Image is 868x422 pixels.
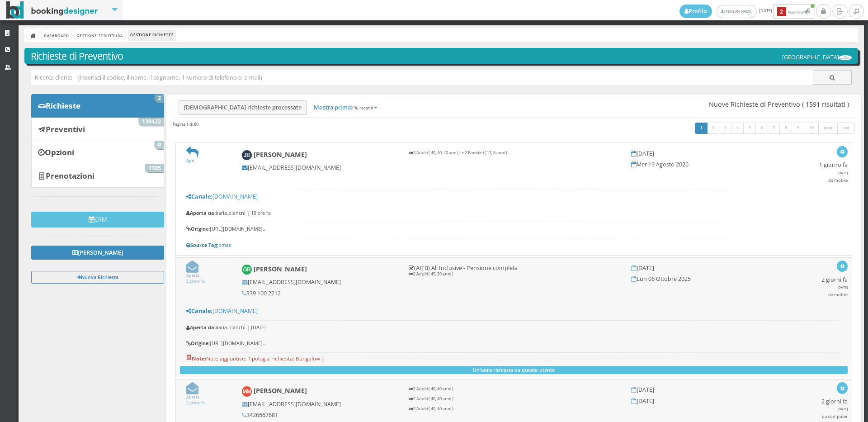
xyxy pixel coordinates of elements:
[186,307,212,315] b: Canale:
[821,398,848,419] h5: 2 giorni fa
[821,276,848,298] h5: 2 giorni fa
[186,193,842,200] h5: [DOMAIN_NAME]
[242,265,252,275] img: Genni Rebesan
[631,386,786,393] h5: [DATE]
[254,150,307,159] b: [PERSON_NAME]
[31,70,813,85] input: Ricerca cliente - (inserisci il codice, il nome, il cognome, il numero di telefono o la mail)
[839,55,852,60] img: ea773b7e7d3611ed9c9d0608f5526cb6.png
[186,193,212,200] b: Canale:
[186,355,842,362] pre: Note aggiuntive: Tipologia richiesta: Bungalow |
[186,266,205,284] a: Aperta2 giorni fa
[155,95,164,103] span: 2
[409,271,619,277] p: 2 Adulti ( 49, 20 anni )
[242,279,396,285] h5: [EMAIL_ADDRESS][DOMAIN_NAME]
[679,5,712,18] a: Profilo
[838,407,848,411] span: [DATE]
[31,117,164,141] a: Preventivi 139422
[242,150,252,161] img: Jian Bei Hu
[242,412,396,418] h5: 3426567681
[822,413,848,419] small: da computer
[42,30,71,40] a: Dashboard
[31,212,164,228] button: CRM
[186,210,842,216] h6: ilaria.bianchi | 19 ore fa
[409,150,619,156] p: 3 Adulti ( 40, 40, 40 anni ) + 2 Bambini ( 17, 8 anni )
[46,171,94,181] b: Prenotazioni
[186,226,842,232] h6: [URL][DOMAIN_NAME]..
[155,141,164,149] span: 0
[352,105,373,111] small: Più recenti
[679,4,816,19] span: [DATE]
[828,292,848,298] small: da mobile
[186,355,206,362] b: Note:
[31,271,164,283] button: Nuova Richiesta
[743,123,756,134] a: 5
[74,30,125,40] a: Gestione Struttura
[804,123,819,134] a: 10
[631,398,786,404] h5: [DATE]
[631,265,786,271] h5: [DATE]
[186,308,842,314] h5: [DOMAIN_NAME]
[180,366,848,374] button: Un'altra richiesta da questo utente
[139,118,164,126] span: 139422
[179,100,307,115] a: [DEMOGRAPHIC_DATA] richieste processate
[242,290,396,297] h5: 339 100 2212
[31,94,164,118] a: Richieste 2
[186,242,842,248] h6: pmax
[242,164,396,171] h5: [EMAIL_ADDRESS][DOMAIN_NAME]
[779,123,793,134] a: 8
[31,164,164,187] a: Prenotazioni 1705
[818,123,838,134] a: next
[186,388,205,406] a: Aperta2 giorni fa
[709,100,849,108] span: Nuove Richieste di Preventivo ( 1591 risultati )
[409,386,619,392] p: 2 Adulti ( 40, 40 anni )
[717,5,757,18] a: [PERSON_NAME]
[819,161,848,183] h5: 1 giorno fa
[6,1,98,19] img: BookingDesigner.com
[768,123,781,134] a: 7
[31,50,852,62] h3: Richieste di Preventivo
[773,4,815,19] button: 2Notifiche
[755,123,769,134] a: 6
[631,150,786,157] h5: [DATE]
[309,101,382,114] a: Mostra prima:
[254,386,307,395] b: [PERSON_NAME]
[719,123,732,134] a: 3
[186,341,842,346] h6: [URL][DOMAIN_NAME]..
[186,340,210,346] b: Origine:
[838,285,848,289] span: [DATE]
[695,123,708,134] a: 1
[631,161,786,168] h5: Mer 19 Agosto 2026
[186,325,842,331] h6: ilaria.bianchi | [DATE]
[242,401,396,408] h5: [EMAIL_ADDRESS][DOMAIN_NAME]
[777,7,786,16] b: 2
[792,123,805,134] a: 9
[186,209,216,216] b: Aperta da:
[782,54,852,61] h5: [GEOGRAPHIC_DATA]
[409,396,619,402] p: 2 Adulti ( 40, 40 anni )
[186,324,216,331] b: Aperta da:
[242,386,252,397] img: Michela Maniscalco
[254,265,307,273] b: [PERSON_NAME]
[186,225,210,232] b: Origine:
[828,177,848,183] small: da mobile
[838,171,848,175] span: [DATE]
[186,152,198,164] a: Apri
[631,275,786,282] h5: Lun 06 Ottobre 2025
[186,242,218,248] b: Source Tag:
[707,123,720,134] a: 2
[837,123,855,134] a: last
[409,265,619,271] h5: (AIFB) All Inclusive - Pensione completa
[173,121,198,127] h45: Pagina 1 di 80
[409,406,619,412] p: 2 Adulti ( 40, 40 anni )
[31,246,164,259] a: [PERSON_NAME]
[46,100,80,111] b: Richieste
[145,164,164,172] span: 1705
[46,124,85,134] b: Preventivi
[731,123,744,134] a: 4
[45,147,74,157] b: Opzioni
[31,141,164,164] a: Opzioni 0
[128,30,176,40] li: Gestione Richieste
